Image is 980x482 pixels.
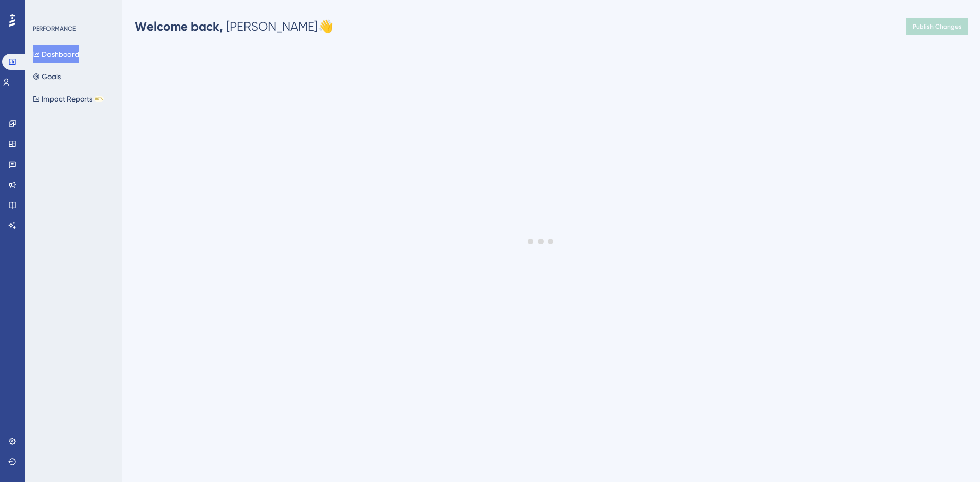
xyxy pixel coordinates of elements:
div: BETA [94,96,104,102]
button: Publish Changes [906,18,968,35]
div: [PERSON_NAME] 👋 [135,18,333,35]
button: Goals [33,67,61,86]
span: Publish Changes [913,22,962,31]
div: PERFORMANCE [33,24,76,33]
button: Dashboard [33,45,79,63]
span: Welcome back, [135,19,223,34]
button: Impact ReportsBETA [33,90,104,108]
